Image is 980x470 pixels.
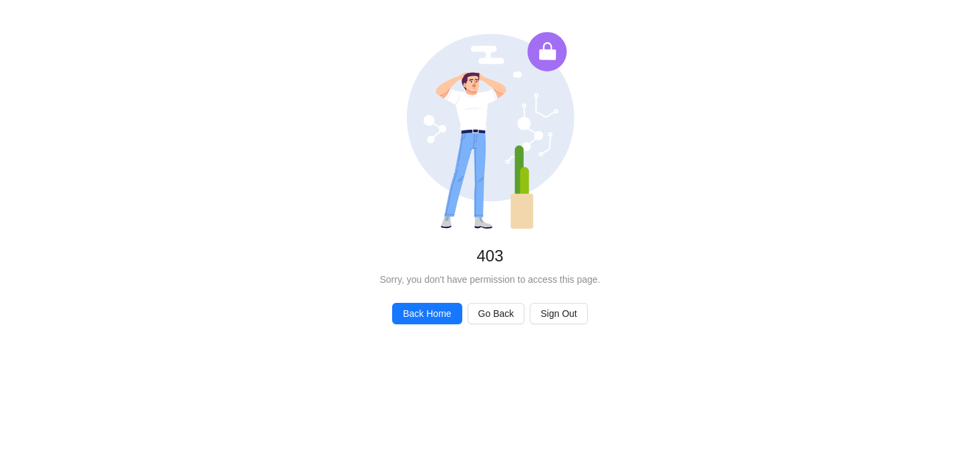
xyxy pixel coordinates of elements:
[21,272,959,287] div: Sorry, you don't have permission to access this page.
[392,303,462,324] button: Back Home
[540,306,577,321] span: Sign Out
[530,303,587,324] button: Sign Out
[478,306,514,321] span: Go Back
[468,303,525,324] button: Go Back
[403,306,451,321] span: Back Home
[21,245,959,267] div: 403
